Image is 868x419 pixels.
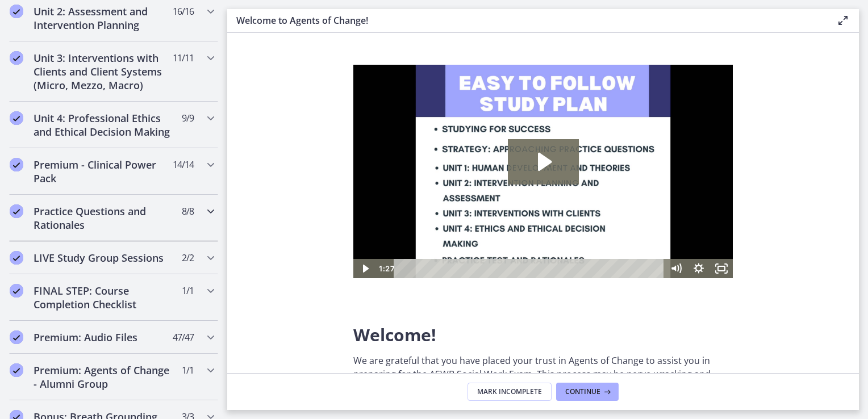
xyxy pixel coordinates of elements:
span: 1 / 1 [182,284,194,298]
i: Completed [10,251,23,265]
div: Playbar [49,194,306,213]
button: Show settings menu [334,194,357,213]
span: Mark Incomplete [477,387,542,396]
span: 16 / 16 [173,5,194,18]
i: Completed [10,204,23,218]
span: 2 / 2 [182,251,194,265]
i: Completed [10,5,23,18]
h2: Premium: Agents of Change - Alumni Group [34,363,172,391]
span: 11 / 11 [173,51,194,65]
span: Welcome! [353,323,436,346]
h2: Unit 4: Professional Ethics and Ethical Decision Making [34,111,172,139]
i: Completed [10,363,23,377]
span: 47 / 47 [173,330,194,344]
h2: Premium - Clinical Power Pack [34,158,172,185]
h2: LIVE Study Group Sessions [34,251,172,265]
button: Mark Incomplete [468,383,552,401]
h2: Unit 3: Interventions with Clients and Client Systems (Micro, Mezzo, Macro) [34,51,172,92]
h2: Premium: Audio Files [34,330,172,344]
h2: Practice Questions and Rationales [34,204,172,232]
p: We are grateful that you have placed your trust in Agents of Change to assist you in preparing fo... [353,354,733,395]
span: Continue [565,387,600,396]
i: Completed [10,111,23,125]
button: Mute [311,194,334,213]
button: Continue [556,383,619,401]
i: Completed [10,330,23,344]
h3: Welcome to Agents of Change! [236,14,818,27]
button: Fullscreen [357,194,379,213]
h2: FINAL STEP: Course Completion Checklist [34,284,172,311]
i: Completed [10,284,23,298]
span: 14 / 14 [173,158,194,171]
span: 9 / 9 [182,111,194,125]
h2: Unit 2: Assessment and Intervention Planning [34,5,172,32]
i: Completed [10,158,23,171]
button: Play Video: c1o6hcmjueu5qasqsu00.mp4 [155,74,226,120]
span: 1 / 1 [182,363,194,377]
i: Completed [10,51,23,65]
span: 8 / 8 [182,204,194,218]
